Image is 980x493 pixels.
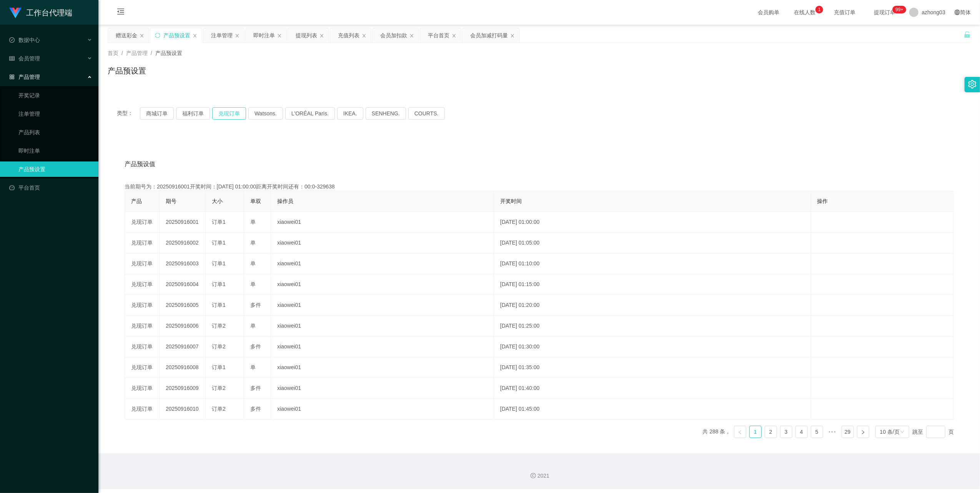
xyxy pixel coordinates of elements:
[337,107,363,120] button: IKEA.
[126,50,148,56] span: 产品管理
[366,107,406,120] button: SENHENG.
[250,343,261,350] span: 多件
[277,198,293,204] span: 操作员
[131,198,142,204] span: 产品
[250,323,256,329] span: 单
[248,107,283,120] button: Watsons.
[9,55,40,62] span: 会员管理
[900,430,905,435] i: 图标: down
[212,219,226,225] span: 订单1
[494,316,811,336] td: [DATE] 01:25:00
[494,253,811,274] td: [DATE] 01:10:00
[842,426,854,438] li: 29
[18,125,92,140] a: 产品列表
[892,6,906,13] sup: 1216
[125,378,160,399] td: 兑现订单
[494,399,811,420] td: [DATE] 01:45:00
[277,33,282,38] i: 图标: close
[703,426,731,438] li: 共 288 条，
[140,107,174,120] button: 商城订单
[818,6,821,13] p: 1
[116,28,137,43] div: 赠送彩金
[968,80,977,88] i: 图标: setting
[125,212,160,233] td: 兑现订单
[9,37,15,43] i: 图标: check-circle-o
[271,233,494,253] td: xiaowei01
[125,274,160,295] td: 兑现订单
[510,33,515,38] i: 图标: close
[250,198,261,204] span: 单双
[253,28,275,43] div: 即时注单
[765,426,777,438] a: 2
[470,28,508,43] div: 会员加减打码量
[166,198,176,204] span: 期号
[160,274,206,295] td: 20250916004
[780,426,792,438] li: 3
[296,28,317,43] div: 提现列表
[125,357,160,378] td: 兑现订单
[250,219,256,225] span: 单
[880,426,900,438] div: 10 条/页
[9,56,15,61] i: 图标: table
[235,33,240,38] i: 图标: close
[212,385,226,391] span: 订单2
[750,426,761,438] a: 1
[271,212,494,233] td: xiaowei01
[9,9,72,15] a: 工作台代理端
[861,430,865,435] i: 图标: right
[211,28,233,43] div: 注单管理
[125,399,160,420] td: 兑现订单
[500,198,522,204] span: 开奖时间
[18,88,92,103] a: 开奖记录
[811,426,823,438] a: 5
[271,316,494,336] td: xiaowei01
[250,406,261,412] span: 多件
[815,6,823,13] sup: 1
[912,426,954,438] div: 跳至 页
[795,426,808,438] li: 4
[531,473,536,478] i: 图标: copyright
[494,212,811,233] td: [DATE] 01:00:00
[163,28,190,43] div: 产品预设置
[160,212,206,233] td: 20250916001
[160,336,206,357] td: 20250916007
[319,33,324,38] i: 图标: close
[857,426,869,438] li: 下一页
[212,240,226,246] span: 订单1
[26,0,72,25] h1: 工作台代理端
[108,0,134,25] i: 图标: menu-fold
[494,357,811,378] td: [DATE] 01:35:00
[452,33,456,38] i: 图标: close
[121,50,123,56] span: /
[212,302,226,308] span: 订单1
[826,426,839,438] li: 向后 5 页
[250,364,256,370] span: 单
[271,399,494,420] td: xiaowei01
[212,343,226,350] span: 订单2
[160,295,206,316] td: 20250916005
[271,336,494,357] td: xiaowei01
[734,426,746,438] li: 上一页
[780,426,792,438] a: 3
[160,378,206,399] td: 20250916009
[494,233,811,253] td: [DATE] 01:05:00
[826,426,839,438] span: •••
[9,8,22,18] img: logo.9652507e.png
[160,253,206,274] td: 20250916003
[160,357,206,378] td: 20250916008
[125,253,160,274] td: 兑现订单
[338,28,359,43] div: 充值列表
[125,183,954,191] div: 当前期号为：20250916001开奖时间：[DATE] 01:00:00距离开奖时间还有：00:0-329638
[108,50,118,56] span: 首页
[108,65,146,77] h1: 产品预设置
[494,378,811,399] td: [DATE] 01:40:00
[125,316,160,336] td: 兑现订单
[9,37,40,43] span: 数据中心
[160,316,206,336] td: 20250916006
[9,74,40,80] span: 产品管理
[870,10,899,15] span: 提现订单
[212,406,226,412] span: 订单2
[193,33,197,38] i: 图标: close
